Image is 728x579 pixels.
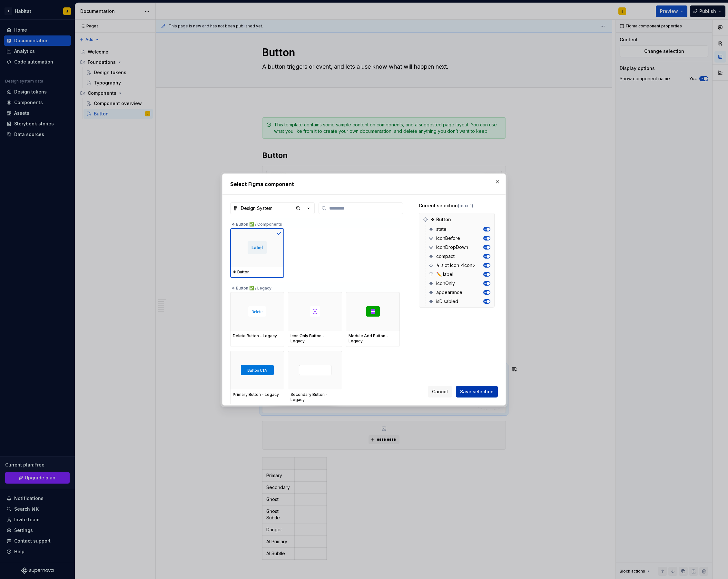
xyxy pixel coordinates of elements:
button: Design System [230,202,315,214]
span: compact [436,253,455,260]
span: iconBefore [436,235,460,241]
div: ❖ Button [420,214,493,225]
span: (max 1) [458,203,473,208]
button: Save selection [456,386,498,397]
div: ❖ Button ✅ / Components [230,218,400,228]
div: Design System [241,205,272,211]
span: appearance [436,289,462,296]
button: Cancel [428,386,452,397]
div: Primary Button - Legacy [233,392,281,397]
div: Module Add Button - Legacy [349,333,397,344]
span: state [436,226,447,232]
div: Delete Button - Legacy [233,333,281,339]
span: isDisabled [436,298,458,305]
span: Cancel [432,388,448,395]
span: iconOnly [436,280,455,287]
div: ❖ Button [233,270,281,275]
span: ↳ slot icon <Icon> [436,262,476,269]
span: ❖ Button [431,216,451,223]
span: iconDropDown [436,244,468,250]
span: Save selection [460,388,494,395]
span: ✏️ label [436,271,453,278]
div: Icon Only Button - Legacy [290,333,339,344]
div: ❖ Button ✅ / Legacy [230,282,400,292]
div: Current selection [419,202,495,209]
div: Secondary Button - Legacy [290,392,339,402]
h2: Select Figma component [230,180,498,188]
